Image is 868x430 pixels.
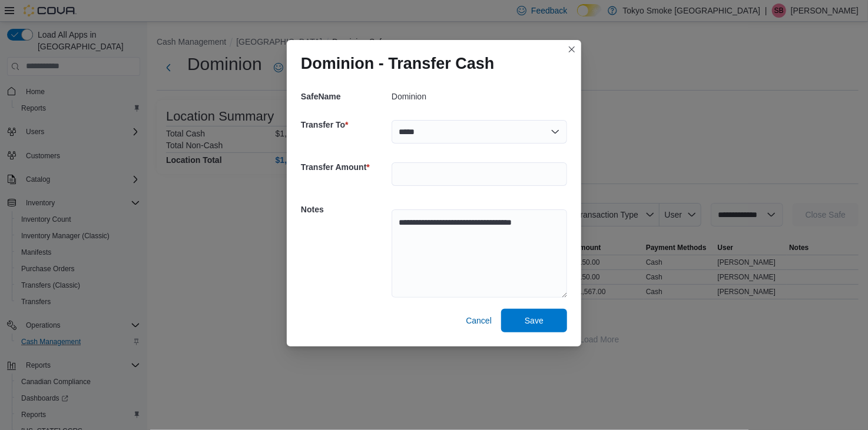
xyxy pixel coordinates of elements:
[301,113,389,136] h5: Transfer To
[466,315,492,326] span: Cancel
[301,155,389,179] h5: Transfer Amount
[525,315,544,326] span: Save
[301,85,389,108] h5: SafeName
[565,42,579,56] button: Closes this modal window
[301,198,389,221] h5: Notes
[301,54,495,73] h1: Dominion - Transfer Cash
[461,309,496,332] button: Cancel
[501,309,567,332] button: Save
[392,92,426,101] p: Dominion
